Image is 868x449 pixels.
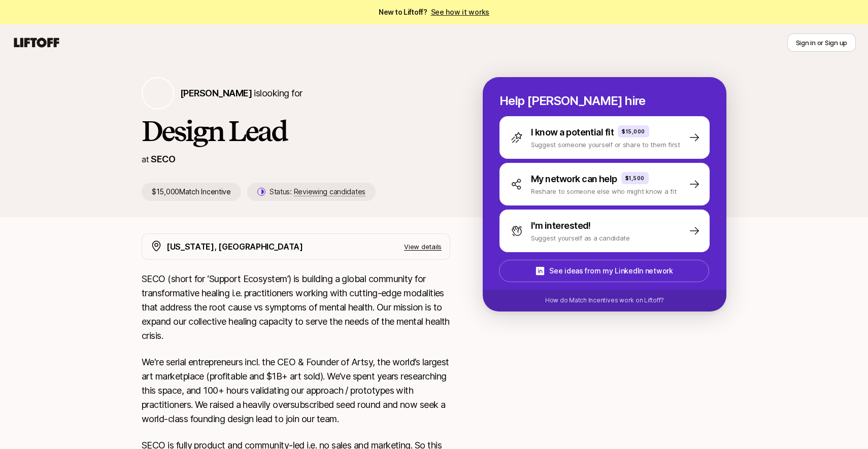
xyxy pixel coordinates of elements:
[625,174,645,182] p: $1,500
[545,296,664,305] p: How do Match Incentives work on Liftoff?
[622,127,645,135] p: $15,000
[180,86,302,100] p: is looking for
[142,153,149,166] p: at
[787,33,856,52] button: Sign in or Sign up
[270,186,365,198] p: Status:
[404,241,442,252] p: View details
[531,125,614,140] p: I know a potential fit
[499,94,710,108] p: Help [PERSON_NAME] hire
[499,260,709,282] button: See ideas from my LinkedIn network
[531,219,591,233] p: I'm interested!
[142,272,450,343] p: SECO (short for ‘Support Ecosystem’) is building a global community for transformative healing i....
[294,187,365,196] span: Reviewing candidates
[531,186,677,196] p: Reshare to someone else who might know a fit
[180,88,252,98] span: [PERSON_NAME]
[166,240,303,253] p: [US_STATE], [GEOGRAPHIC_DATA]
[142,116,450,146] h1: Design Lead
[431,8,490,16] a: See how it works
[531,172,617,186] p: My network can help
[531,140,680,150] p: Suggest someone yourself or share to them first
[151,152,175,166] p: SECO
[379,6,489,18] span: New to Liftoff?
[142,355,450,426] p: We're serial entrepreneurs incl. the CEO & Founder of Artsy, the world’s largest art marketplace ...
[549,265,673,277] p: See ideas from my LinkedIn network
[531,233,630,243] p: Suggest yourself as a candidate
[142,183,241,201] p: $15,000 Match Incentive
